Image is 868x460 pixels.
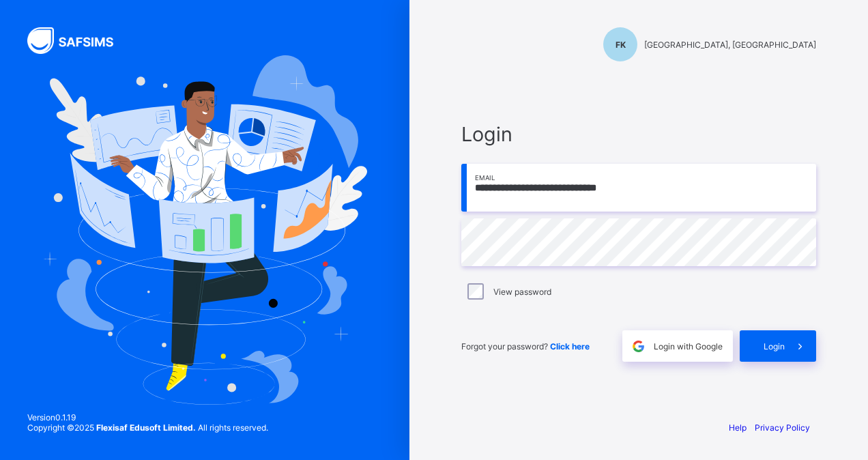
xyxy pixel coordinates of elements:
img: google.396cfc9801f0270233282035f929180a.svg [631,339,646,354]
strong: Flexisaf Edusoft Limited. [96,422,196,433]
span: FK [616,40,626,50]
img: Hero Image [42,55,367,405]
a: Privacy Policy [755,422,810,433]
span: Login [461,122,816,146]
span: Forgot your password? [461,341,590,351]
img: SAFSIMS Logo [27,27,130,54]
span: [GEOGRAPHIC_DATA], [GEOGRAPHIC_DATA] [644,40,816,50]
span: Login [764,341,785,351]
a: Click here [550,341,590,351]
a: Help [729,422,747,433]
label: View password [493,287,551,297]
span: Version 0.1.19 [27,412,268,422]
span: Copyright © 2025 All rights reserved. [27,422,268,433]
span: Login with Google [654,341,723,351]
